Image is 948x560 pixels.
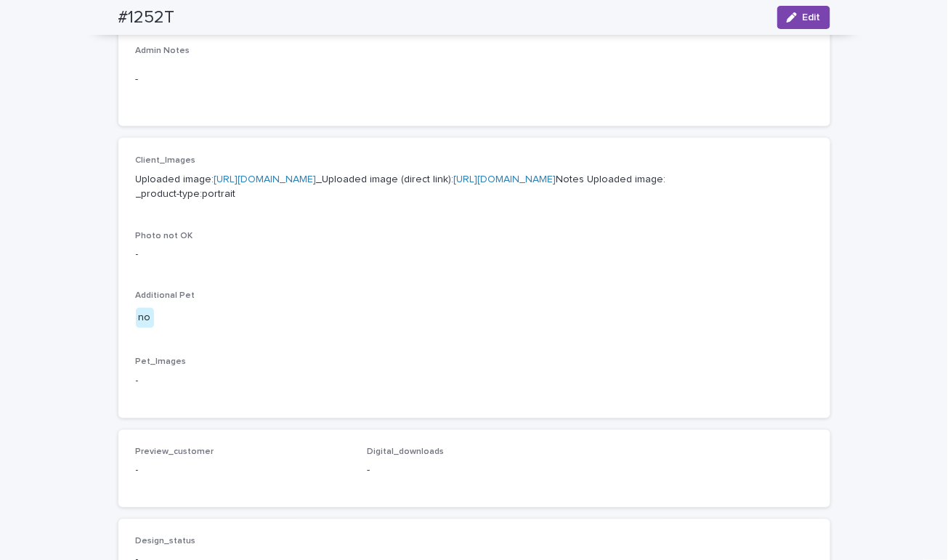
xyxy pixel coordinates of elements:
h2: #1252T [118,7,175,28]
span: Photo not OK [136,232,193,240]
a: [URL][DOMAIN_NAME] [454,174,556,184]
div: no [136,308,154,329]
span: Admin Notes [136,46,190,55]
span: Digital_downloads [367,448,444,457]
span: Preview_customer [136,448,214,457]
span: Client_Images [136,156,196,165]
p: - [136,72,813,87]
p: - [136,374,813,389]
span: Edit [803,12,821,23]
span: Design_status [136,537,196,546]
span: Pet_Images [136,358,187,367]
p: - [136,463,350,479]
span: Additional Pet [136,292,195,301]
a: [URL][DOMAIN_NAME] [214,174,317,184]
p: - [367,463,581,479]
p: Uploaded image: _Uploaded image (direct link): Notes Uploaded image: _product-type:portrait [136,172,813,203]
p: - [136,247,813,262]
button: Edit [777,6,830,29]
